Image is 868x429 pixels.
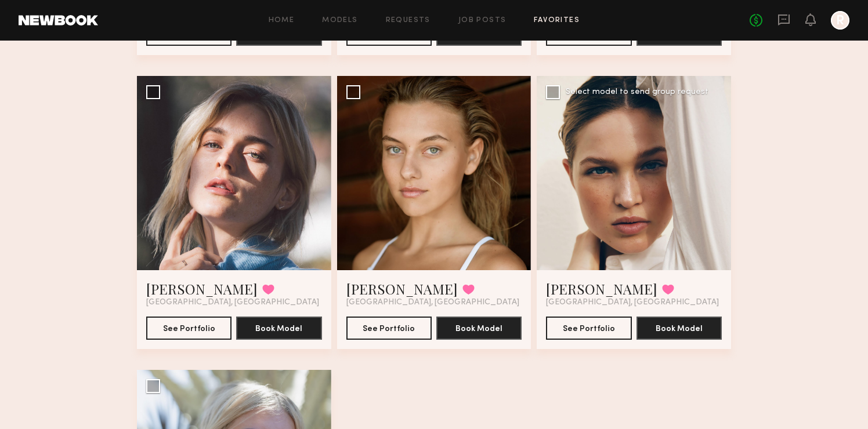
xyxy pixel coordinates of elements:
[546,317,631,340] button: See Portfolio
[458,17,507,24] a: Job Posts
[146,279,258,298] a: [PERSON_NAME]
[269,17,295,24] a: Home
[322,17,357,24] a: Models
[636,317,722,340] button: Book Model
[386,17,431,24] a: Requests
[146,317,232,340] button: See Portfolio
[546,279,657,298] a: [PERSON_NAME]
[534,17,580,24] a: Favorites
[636,323,722,333] a: Book Model
[436,317,522,340] button: Book Model
[546,298,719,307] span: [GEOGRAPHIC_DATA], [GEOGRAPHIC_DATA]
[146,298,319,307] span: [GEOGRAPHIC_DATA], [GEOGRAPHIC_DATA]
[346,317,432,340] button: See Portfolio
[831,11,849,30] a: R
[346,298,519,307] span: [GEOGRAPHIC_DATA], [GEOGRAPHIC_DATA]
[566,88,708,96] div: Select model to send group request
[236,323,321,333] a: Book Model
[346,279,458,298] a: [PERSON_NAME]
[236,317,321,340] button: Book Model
[436,323,522,333] a: Book Model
